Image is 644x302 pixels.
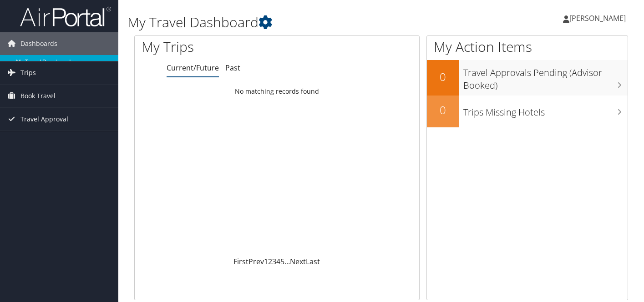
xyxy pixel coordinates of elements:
h2: 0 [427,102,459,118]
a: Prev [248,257,264,267]
h3: Trips Missing Hotels [463,101,628,119]
h2: 0 [427,69,459,85]
a: Last [306,257,320,267]
a: [PERSON_NAME] [563,5,635,32]
a: 4 [276,257,280,267]
span: … [284,257,290,267]
a: 2 [268,257,272,267]
a: 0Trips Missing Hotels [427,96,628,127]
span: [PERSON_NAME] [569,13,626,23]
td: No matching records found [135,83,419,100]
a: First [233,257,248,267]
a: Past [225,63,240,73]
h1: My Trips [142,37,294,56]
a: Current/Future [167,63,219,73]
a: 1 [264,257,268,267]
span: Dashboards [20,32,57,55]
h3: Travel Approvals Pending (Advisor Booked) [463,62,628,92]
h1: My Travel Dashboard [127,13,466,32]
span: Book Travel [20,85,56,107]
a: 0Travel Approvals Pending (Advisor Booked) [427,60,628,95]
span: Trips [20,61,36,84]
img: airportal-logo.png [20,6,111,27]
a: 3 [272,257,276,267]
a: 5 [280,257,284,267]
h1: My Action Items [427,37,628,56]
span: Travel Approval [20,108,68,131]
a: Next [290,257,306,267]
